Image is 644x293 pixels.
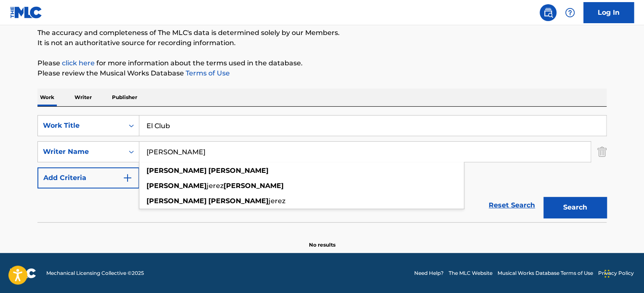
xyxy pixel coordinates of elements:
[146,182,207,190] strong: [PERSON_NAME]
[146,167,207,175] strong: [PERSON_NAME]
[565,8,575,18] img: help
[498,269,593,277] a: Musical Works Database Terms of Use
[543,8,553,18] img: search
[207,182,224,190] span: jerez
[583,2,634,23] a: Log In
[597,141,607,162] img: Delete Criterion
[43,147,119,157] div: Writer Name
[449,269,492,277] a: The MLC Website
[37,89,57,106] p: Work
[208,167,269,175] strong: [PERSON_NAME]
[414,269,444,277] a: Need Help?
[109,89,140,106] p: Publisher
[602,253,644,293] iframe: Chat Widget
[224,182,284,190] strong: [PERSON_NAME]
[46,269,144,277] span: Mechanical Licensing Collective © 2025
[72,89,94,106] p: Writer
[208,197,269,205] strong: [PERSON_NAME]
[184,69,230,77] a: Terms of Use
[269,197,285,205] span: jerez
[484,196,539,215] a: Reset Search
[37,115,607,222] form: Search Form
[37,28,607,38] p: The accuracy and completeness of The MLC's data is determined solely by our Members.
[37,68,607,78] p: Please review the Musical Works Database
[598,269,634,277] a: Privacy Policy
[604,261,609,286] div: Drag
[543,197,607,218] button: Search
[43,121,119,131] div: Work Title
[309,231,335,249] p: No results
[10,6,43,19] img: MLC Logo
[562,4,578,21] div: Help
[146,197,207,205] strong: [PERSON_NAME]
[37,58,607,68] p: Please for more information about the terms used in the database.
[10,268,36,278] img: logo
[62,59,95,67] a: click here
[37,167,139,188] button: Add Criteria
[122,173,133,183] img: 9d2ae6d4665cec9f34b9.svg
[540,4,556,21] a: Public Search
[37,38,607,48] p: It is not an authoritative source for recording information.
